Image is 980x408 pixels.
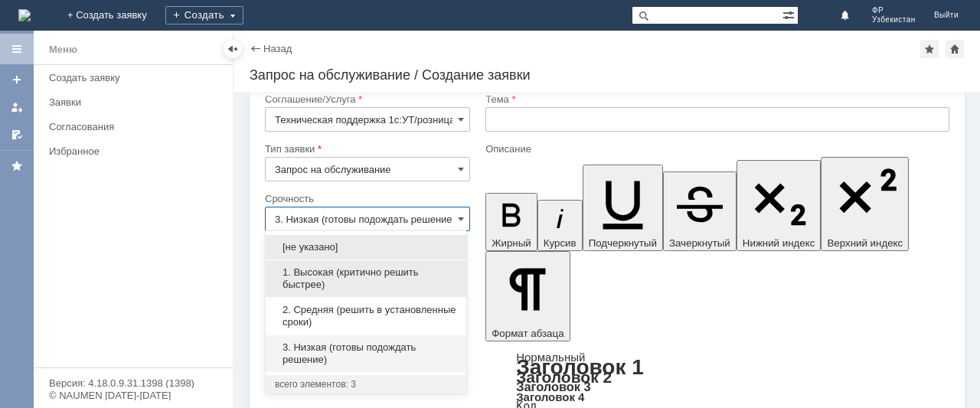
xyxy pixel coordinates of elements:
[5,122,29,147] a: Мои согласования
[5,95,29,119] a: Мои заявки
[49,390,217,400] div: © NAUMEN [DATE]-[DATE]
[5,67,29,92] a: Создать заявку
[275,304,457,328] span: 2. Средняя (решить в установленные сроки)
[485,94,946,104] div: Тема
[669,237,730,249] span: Зачеркнутый
[49,121,224,132] div: Согласования
[737,160,822,251] button: Нижний индекс
[743,237,815,249] span: Нижний индекс
[275,341,457,366] span: 3. Низкая (готовы подождать решение)
[265,94,467,104] div: Соглашение/Услуга
[224,40,242,58] div: Скрыть меню
[18,9,31,21] a: Перейти на домашнюю страницу
[265,194,467,204] div: Срочность
[492,328,563,339] span: Формат абзаца
[827,237,903,249] span: Верхний индекс
[485,193,537,251] button: Жирный
[516,351,585,364] a: Нормальный
[782,7,798,21] span: Расширенный поиск
[821,157,909,251] button: Верхний индекс
[49,145,207,157] div: Избранное
[250,67,965,83] div: Запрос на обслуживание / Создание заявки
[544,237,577,249] span: Курсив
[516,390,584,403] a: Заголовок 4
[43,66,230,90] a: Создать заявку
[485,144,946,154] div: Описание
[165,6,243,24] div: Создать
[583,165,663,251] button: Подчеркнутый
[485,251,570,341] button: Формат абзаца
[49,41,77,59] div: Меню
[872,6,916,15] span: ФР
[275,378,457,390] div: всего элементов: 3
[663,171,737,251] button: Зачеркнутый
[516,355,644,379] a: Заголовок 1
[49,72,224,83] div: Создать заявку
[43,90,230,114] a: Заявки
[49,96,224,108] div: Заявки
[946,40,964,58] div: Сделать домашней страницей
[516,368,612,386] a: Заголовок 2
[516,380,590,393] a: Заголовок 3
[263,43,292,54] a: Назад
[49,378,217,388] div: Версия: 4.18.0.9.31.1398 (1398)
[275,241,457,253] span: [не указано]
[492,237,531,249] span: Жирный
[872,15,916,24] span: Узбекистан
[275,266,457,291] span: 1. Высокая (критично решить быстрее)
[18,9,31,21] img: logo
[589,237,657,249] span: Подчеркнутый
[920,40,939,58] div: Добавить в избранное
[43,115,230,139] a: Согласования
[537,200,583,251] button: Курсив
[265,144,467,154] div: Тип заявки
